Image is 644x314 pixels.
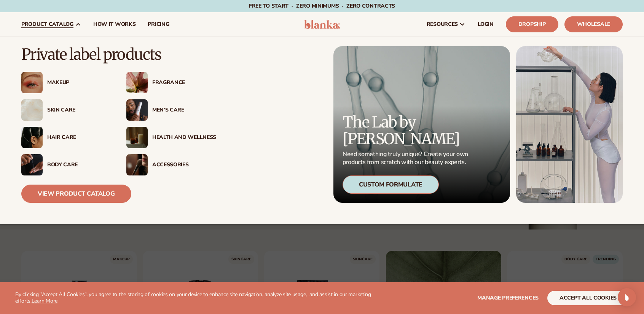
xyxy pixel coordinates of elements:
div: Fragrance [152,80,216,86]
img: Female with makeup brush. [126,154,148,175]
img: Male holding moisturizer bottle. [126,99,148,121]
a: Wholesale [564,16,623,32]
div: Body Care [47,162,111,168]
a: Dropship [506,16,558,32]
div: Custom Formulate [343,175,439,194]
a: Pink blooming flower. Fragrance [126,72,216,93]
button: accept all cookies [547,291,629,305]
div: Men’s Care [152,107,216,113]
a: View Product Catalog [21,185,131,203]
img: Female hair pulled back with clips. [21,127,43,148]
p: The Lab by [PERSON_NAME] [343,114,470,147]
button: Manage preferences [477,291,539,305]
a: Male holding moisturizer bottle. Men’s Care [126,99,216,121]
p: Need something truly unique? Create your own products from scratch with our beauty experts. [343,150,470,166]
span: Free to start · ZERO minimums · ZERO contracts [249,2,395,10]
a: Microscopic product formula. The Lab by [PERSON_NAME] Need something truly unique? Create your ow... [333,46,510,203]
p: By clicking "Accept All Cookies", you agree to the storing of cookies on your device to enhance s... [15,292,377,304]
div: Health And Wellness [152,134,216,141]
a: pricing [142,12,175,37]
img: Candles and incense on table. [126,127,148,148]
a: LOGIN [472,12,500,37]
span: Manage preferences [477,294,539,301]
span: pricing [148,21,169,27]
div: Hair Care [47,134,111,141]
span: LOGIN [478,21,494,27]
a: Male hand applying moisturizer. Body Care [21,154,111,175]
span: How It Works [93,21,136,27]
a: Female with glitter eye makeup. Makeup [21,72,111,93]
div: Accessories [152,162,216,168]
a: Learn More [32,297,57,304]
img: logo [304,20,340,29]
a: Female with makeup brush. Accessories [126,154,216,175]
a: How It Works [87,12,142,37]
a: Female hair pulled back with clips. Hair Care [21,127,111,148]
span: resources [427,21,458,27]
p: Private label products [21,46,216,63]
img: Cream moisturizer swatch. [21,99,43,121]
img: Female in lab with equipment. [516,46,623,203]
div: Makeup [47,80,111,86]
div: Skin Care [47,107,111,113]
a: Cream moisturizer swatch. Skin Care [21,99,111,121]
img: Male hand applying moisturizer. [21,154,43,175]
span: product catalog [21,21,73,27]
img: Pink blooming flower. [126,72,148,93]
a: resources [421,12,472,37]
a: Candles and incense on table. Health And Wellness [126,127,216,148]
a: product catalog [15,12,87,37]
div: Open Intercom Messenger [618,288,636,306]
img: Female with glitter eye makeup. [21,72,43,93]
